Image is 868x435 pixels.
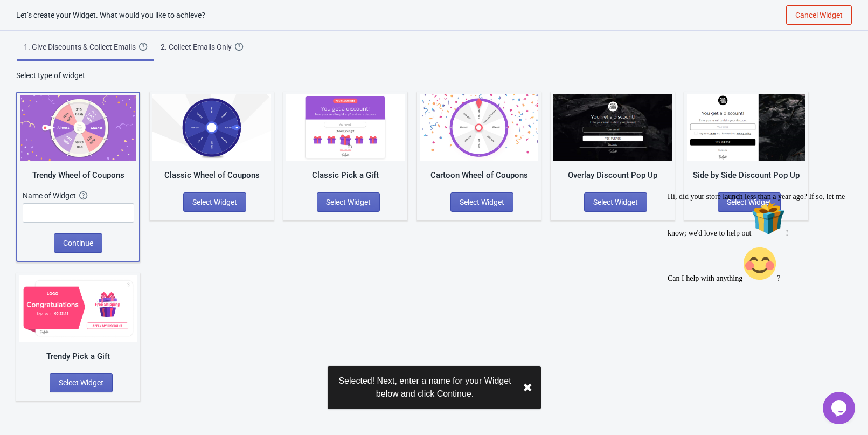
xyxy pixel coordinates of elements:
[59,378,103,387] span: Select Widget
[161,42,235,52] div: 2. Collect Emails Only
[593,198,638,206] span: Select Widget
[795,11,843,19] span: Cancel Widget
[663,188,857,386] iframe: chat widget
[24,42,139,52] div: 1. Give Discounts & Collect Emails
[553,94,672,161] img: full_screen_popup.jpg
[79,58,114,93] img: :blush:
[286,94,405,161] img: gift_game.jpg
[286,169,405,182] div: Classic Pick a Gift
[19,350,137,363] div: Trendy Pick a Gift
[687,94,805,161] img: regular_popup.jpg
[584,192,647,212] button: Select Widget
[192,198,237,206] span: Select Widget
[460,198,504,206] span: Select Widget
[50,373,113,392] button: Select Widget
[450,192,513,212] button: Select Widget
[19,275,137,342] img: gift_game_v2.jpg
[16,70,852,81] div: Select type of widget
[823,392,857,424] iframe: chat widget
[63,239,93,247] span: Continue
[54,233,102,253] button: Continue
[152,94,271,161] img: classic_game.jpg
[88,13,122,47] img: :gift:
[20,95,136,161] img: trendy_game.png
[183,192,246,212] button: Select Widget
[317,192,380,212] button: Select Widget
[326,198,371,206] span: Select Widget
[23,190,79,201] div: Name of Widget
[553,169,672,182] div: Overlay Discount Pop Up
[336,375,514,401] div: Selected! Next, enter a name for your Widget below and click Continue.
[523,381,532,395] button: close
[687,169,805,182] div: Side by Side Discount Pop Up
[420,169,538,182] div: Cartoon Wheel of Coupons
[4,86,117,94] span: Can I help with anything ?
[152,169,271,182] div: Classic Wheel of Coupons
[20,169,136,182] div: Trendy Wheel of Coupons
[4,4,198,95] div: Hi, did your store launch less than a year ago? If so, let me know; we'd love to help out🎁!Can I ...
[4,4,182,49] span: Hi, did your store launch less than a year ago? If so, let me know; we'd love to help out !
[786,5,852,25] button: Cancel Widget
[420,94,538,161] img: cartoon_game.jpg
